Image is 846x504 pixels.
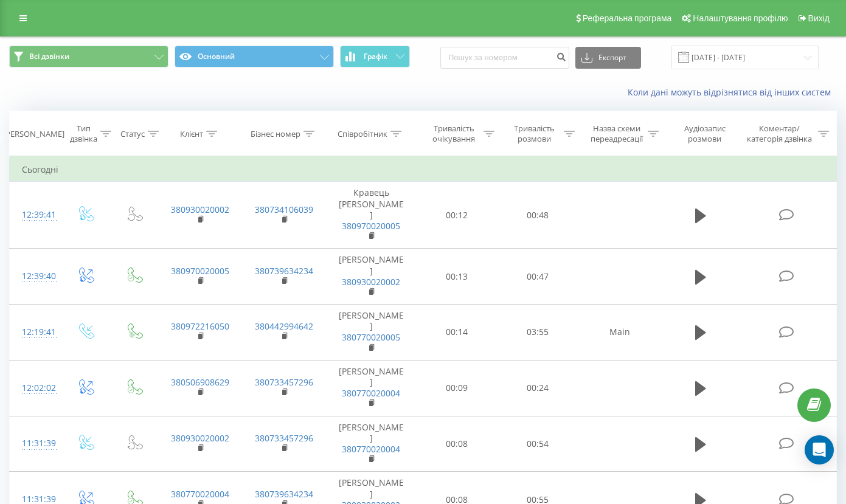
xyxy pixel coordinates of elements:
[417,416,498,472] td: 00:08
[497,182,578,249] td: 00:48
[805,435,834,464] div: Open Intercom Messenger
[9,46,168,67] button: Всі дзвінки
[175,46,334,67] button: Основний
[22,264,49,288] div: 12:39:40
[340,46,410,67] button: Графік
[326,305,417,361] td: [PERSON_NAME]
[70,123,97,144] div: Тип дзвінка
[497,305,578,361] td: 03:55
[440,47,569,69] input: Пошук за номером
[428,123,480,144] div: Тривалість очікування
[497,360,578,416] td: 00:24
[22,432,49,455] div: 11:31:39
[364,52,387,61] span: Графік
[326,249,417,305] td: [PERSON_NAME]
[171,204,229,215] a: 380930020002
[693,13,788,23] span: Налаштування профілю
[342,276,400,288] a: 380930020002
[120,129,145,139] div: Статус
[628,86,837,98] a: Коли дані можуть відрізнятися вiд інших систем
[255,488,313,500] a: 380739634234
[342,331,400,343] a: 380770020005
[326,360,417,416] td: [PERSON_NAME]
[417,305,498,361] td: 00:14
[251,129,300,139] div: Бізнес номер
[497,249,578,305] td: 00:47
[417,182,498,249] td: 00:12
[171,265,229,277] a: 380970020005
[326,182,417,249] td: Кравець [PERSON_NAME]
[578,305,662,361] td: Main
[338,129,387,139] div: Співробітник
[255,265,313,277] a: 380739634234
[22,320,49,344] div: 12:19:41
[417,360,498,416] td: 00:09
[497,416,578,472] td: 00:54
[744,123,815,144] div: Коментар/категорія дзвінка
[417,249,498,305] td: 00:13
[342,387,400,399] a: 380770020004
[22,376,49,400] div: 12:02:02
[22,203,49,227] div: 12:39:41
[255,432,313,444] a: 380733457296
[673,123,737,144] div: Аудіозапис розмови
[10,157,837,182] td: Сьогодні
[575,47,641,69] button: Експорт
[589,123,645,144] div: Назва схеми переадресації
[508,123,561,144] div: Тривалість розмови
[255,376,313,388] a: 380733457296
[29,52,69,61] span: Всі дзвінки
[808,13,830,23] span: Вихід
[171,488,229,500] a: 380770020004
[171,320,229,332] a: 380972216050
[255,204,313,215] a: 380734106039
[171,376,229,388] a: 380506908629
[583,13,672,23] span: Реферальна програма
[3,129,64,139] div: [PERSON_NAME]
[255,320,313,332] a: 380442994642
[342,220,400,232] a: 380970020005
[171,432,229,444] a: 380930020002
[342,443,400,455] a: 380770020004
[326,416,417,472] td: [PERSON_NAME]
[180,129,203,139] div: Клієнт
